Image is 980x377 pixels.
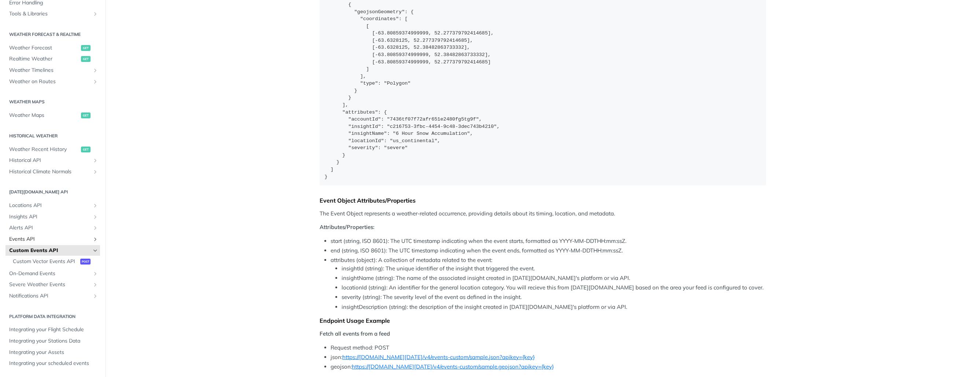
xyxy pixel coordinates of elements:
[9,168,91,175] span: Historical Climate Normals
[5,268,100,279] a: On-Demand EventsShow subpages for On-Demand Events
[5,53,100,64] a: Realtime Weatherget
[5,234,100,245] a: Events APIShow subpages for Events API
[92,67,98,73] button: Show subpages for Weather Timelines
[342,293,766,302] li: severity (string): The severity level of the event as defined in the insight.
[5,324,100,335] a: Integrating your Flight Schedule
[9,202,91,209] span: Locations API
[13,258,78,265] span: Custom Vector Events API
[5,133,100,139] h2: Historical Weather
[342,303,766,311] li: insightDescription (string): the description of the insight created in [DATE][DOMAIN_NAME]'s plat...
[5,189,100,195] h2: [DATE][DOMAIN_NAME] API
[331,256,766,311] li: attributes (object): A collection of metadata related to the event:
[320,210,766,218] p: The Event Object represents a weather-related occurrence, providing details about its timing, loc...
[5,336,100,347] a: Integrating your Stations Data
[81,45,91,51] span: get
[9,44,79,52] span: Weather Forecast
[92,225,98,231] button: Show subpages for Alerts API
[5,8,100,19] a: Tools & LibrariesShow subpages for Tools & Libraries
[5,31,100,38] h2: Weather Forecast & realtime
[9,281,91,288] span: Severe Weather Events
[81,147,91,152] span: get
[331,353,766,362] li: json:
[331,344,766,352] li: Request method: POST
[320,197,766,204] div: Event Object Attributes/Properties
[5,155,100,166] a: Historical APIShow subpages for Historical API
[9,337,98,345] span: Integrating your Stations Data
[342,354,535,361] a: https://[DOMAIN_NAME][DATE]/v4/events-custom/sample.json?apikey={key}
[5,347,100,358] a: Integrating your Assets
[9,55,79,63] span: Realtime Weather
[5,110,100,121] a: Weather Mapsget
[320,330,390,337] strong: Fetch all events from a feed
[320,223,375,230] strong: Attributes/Properties:
[92,271,98,277] button: Show subpages for On-Demand Events
[5,245,100,256] a: Custom Events APIHide subpages for Custom Events API
[5,200,100,211] a: Locations APIShow subpages for Locations API
[5,99,100,105] h2: Weather Maps
[9,292,91,300] span: Notifications API
[92,236,98,242] button: Show subpages for Events API
[331,237,766,245] li: start (string, ISO 8601): The UTC timestamp indicating when the event starts, formatted as YYYY-M...
[9,360,98,367] span: Integrating your scheduled events
[92,214,98,220] button: Show subpages for Insights API
[92,11,98,17] button: Show subpages for Tools & Libraries
[5,166,100,177] a: Historical Climate NormalsShow subpages for Historical Climate Normals
[5,144,100,155] a: Weather Recent Historyget
[9,326,98,333] span: Integrating your Flight Schedule
[5,222,100,233] a: Alerts APIShow subpages for Alerts API
[5,291,100,302] a: Notifications APIShow subpages for Notifications API
[92,203,98,208] button: Show subpages for Locations API
[80,259,91,265] span: post
[9,78,91,85] span: Weather on Routes
[9,112,79,119] span: Weather Maps
[5,42,100,53] a: Weather Forecastget
[9,10,91,18] span: Tools & Libraries
[331,247,766,255] li: end (string, ISO 8601): The UTC timestamp indicating when the event ends, formatted as YYYY-MM-DD...
[5,313,100,320] h2: Platform DATA integration
[5,65,100,76] a: Weather TimelinesShow subpages for Weather Timelines
[9,146,79,153] span: Weather Recent History
[92,248,98,254] button: Hide subpages for Custom Events API
[9,224,91,232] span: Alerts API
[92,282,98,288] button: Show subpages for Severe Weather Events
[81,112,91,118] span: get
[9,67,91,74] span: Weather Timelines
[5,279,100,290] a: Severe Weather EventsShow subpages for Severe Weather Events
[92,158,98,163] button: Show subpages for Historical API
[331,363,766,371] li: geojson:
[9,236,91,243] span: Events API
[9,213,91,221] span: Insights API
[9,270,91,277] span: On-Demand Events
[320,317,766,324] div: Endpoint Usage Example
[342,274,766,282] li: insightName (string): The name of the associated insight created in [DATE][DOMAIN_NAME]'s platfor...
[5,358,100,369] a: Integrating your scheduled events
[81,56,91,62] span: get
[342,265,766,273] li: insightId (string): The unique identifier of the insight that triggered the event.
[9,349,98,356] span: Integrating your Assets
[92,79,98,85] button: Show subpages for Weather on Routes
[92,293,98,299] button: Show subpages for Notifications API
[9,256,100,267] a: Custom Vector Events APIpost
[352,363,554,370] a: https://[DOMAIN_NAME][DATE]/v4/events-custom/sample.geojson?apikey={key}
[92,169,98,175] button: Show subpages for Historical Climate Normals
[5,76,100,87] a: Weather on RoutesShow subpages for Weather on Routes
[9,157,91,164] span: Historical API
[342,284,766,292] li: locationId (string): An identifier for the general location category. You will recieve this from ...
[5,211,100,222] a: Insights APIShow subpages for Insights API
[9,247,91,254] span: Custom Events API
